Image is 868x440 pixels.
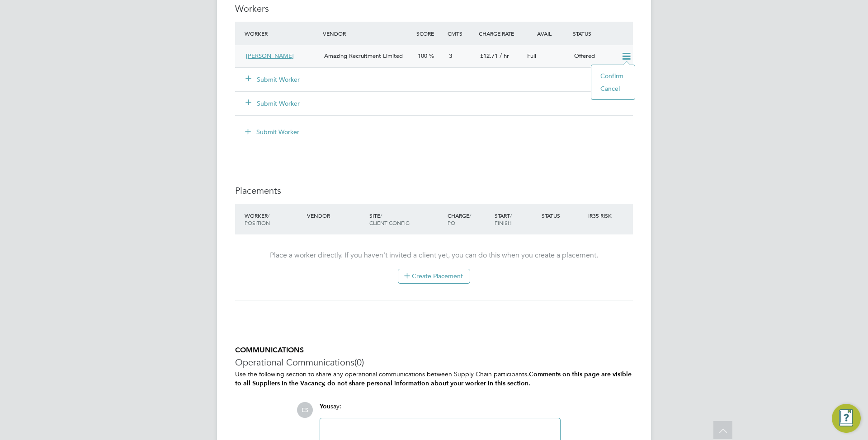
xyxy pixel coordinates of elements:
[369,212,410,226] span: / Client Config
[235,370,633,387] p: Use the following section to share any operational communications between Supply Chain participants.
[596,82,630,95] li: Cancel
[492,207,539,231] div: Start
[367,207,445,231] div: Site
[527,52,536,60] span: Full
[242,207,305,231] div: Worker
[297,402,313,418] span: ES
[445,207,492,231] div: Charge
[445,25,476,42] div: Cmts
[495,212,512,226] span: / Finish
[246,52,294,60] span: [PERSON_NAME]
[320,403,330,410] span: You
[321,25,414,42] div: Vendor
[235,370,632,387] b: Comments on this page are visible to all Suppliers in the Vacancy, do not share personal informat...
[246,99,300,108] button: Submit Worker
[500,52,509,60] span: / hr
[235,356,633,368] h3: Operational Communications
[418,52,427,60] span: 100
[398,269,470,283] button: Create Placement
[539,207,586,224] div: Status
[235,346,633,355] h5: COMMUNICATIONS
[414,25,445,42] div: Score
[571,49,618,64] div: Offered
[571,25,633,42] div: Status
[480,52,498,60] span: £12.71
[235,3,633,14] h3: Workers
[449,52,452,60] span: 3
[832,404,861,433] button: Engage Resource Center
[244,251,624,284] div: Place a worker directly. If you haven’t invited a client yet, you can do this when you create a p...
[305,207,367,224] div: Vendor
[239,125,307,139] button: Submit Worker
[476,25,524,42] div: Charge Rate
[245,212,270,226] span: / Position
[235,185,633,197] h3: Placements
[524,25,571,42] div: Avail
[324,52,403,60] span: Amazing Recruitment Limited
[354,356,364,368] span: (0)
[320,402,561,418] div: say:
[242,25,321,42] div: Worker
[586,207,617,224] div: IR35 Risk
[596,70,630,82] li: Confirm
[246,75,300,84] button: Submit Worker
[448,212,471,226] span: / PO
